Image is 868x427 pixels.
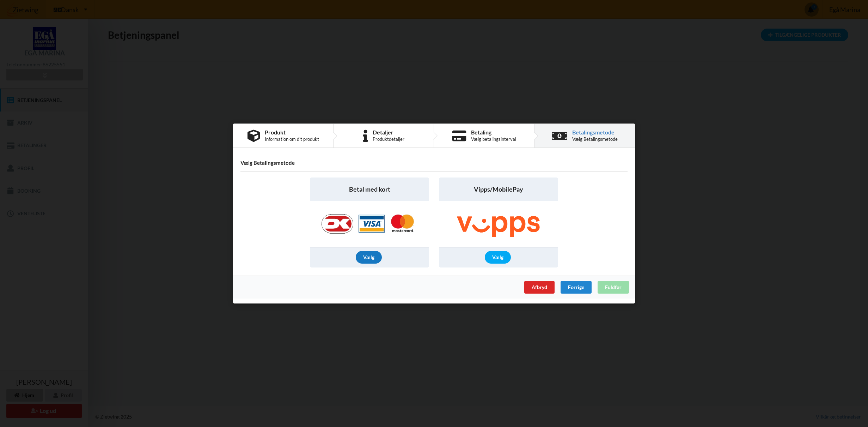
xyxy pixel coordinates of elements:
[485,251,511,264] div: Vælg
[373,130,404,135] div: Detaljer
[265,136,319,142] div: Information om dit produkt
[240,160,628,166] h4: Vælg Betalingsmetode
[373,136,404,142] div: Produktdetaljer
[349,185,390,194] span: Betal med kort
[572,136,618,142] div: Vælg Betalingsmetode
[441,201,555,247] img: Vipps/MobilePay
[474,185,523,194] span: Vipps/MobilePay
[561,281,592,294] div: Forrige
[265,130,319,135] div: Produkt
[524,281,555,294] div: Afbryd
[572,130,618,135] div: Betalingsmetode
[471,130,516,135] div: Betaling
[471,136,516,142] div: Vælg betalingsinterval
[356,251,382,264] div: Vælg
[314,201,425,247] img: Nets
